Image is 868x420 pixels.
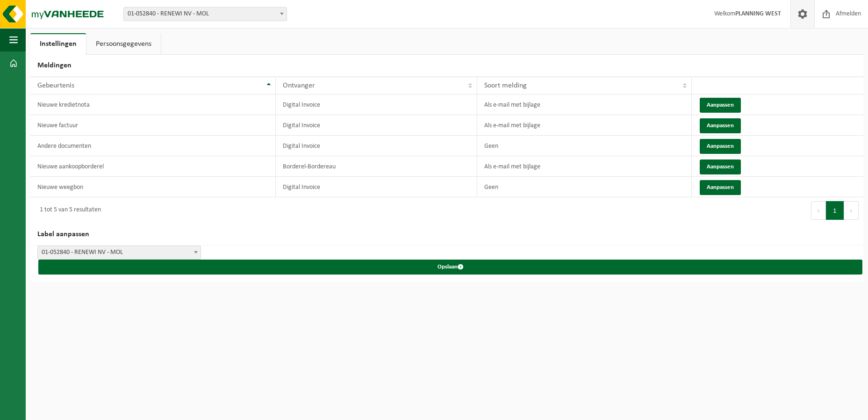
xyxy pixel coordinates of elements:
[700,139,741,154] button: Aanpassen
[30,94,276,115] td: Nieuwe kredietnota
[477,115,691,136] td: Als e-mail met bijlage
[30,177,276,197] td: Nieuwe weegbon
[30,224,863,246] h2: Label aanpassen
[276,177,477,197] td: Digital Invoice
[30,55,863,77] h2: Meldingen
[484,82,527,89] span: Soort melding
[123,7,287,21] span: 01-052840 - RENEWI NV - MOL
[37,82,74,89] span: Gebeurtenis
[811,201,826,220] button: Previous
[37,246,201,260] span: 01-052840 - RENEWI NV - MOL
[124,7,287,21] span: 01-052840 - RENEWI NV - MOL
[30,156,276,177] td: Nieuwe aankoopborderel
[30,33,86,55] a: Instellingen
[700,180,741,195] button: Aanpassen
[35,202,101,219] div: 1 tot 5 van 5 resultaten
[477,136,691,156] td: Geen
[86,33,161,55] a: Persoonsgegevens
[276,156,477,177] td: Borderel-Bordereau
[735,10,781,17] strong: PLANNING WEST
[276,115,477,136] td: Digital Invoice
[30,115,276,136] td: Nieuwe factuur
[283,82,315,89] span: Ontvanger
[477,94,691,115] td: Als e-mail met bijlage
[844,201,859,220] button: Next
[276,94,477,115] td: Digital Invoice
[276,136,477,156] td: Digital Invoice
[30,136,276,156] td: Andere documenten
[38,246,201,259] span: 01-052840 - RENEWI NV - MOL
[38,260,862,275] button: Opslaan
[700,118,741,133] button: Aanpassen
[700,98,741,113] button: Aanpassen
[700,159,741,174] button: Aanpassen
[826,201,844,220] button: 1
[477,177,691,197] td: Geen
[477,156,691,177] td: Als e-mail met bijlage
